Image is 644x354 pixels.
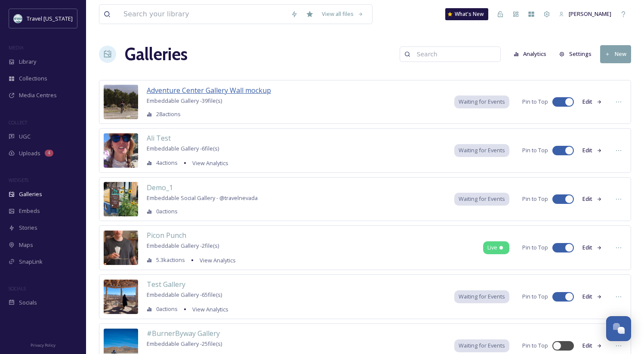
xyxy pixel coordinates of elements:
[19,190,42,198] span: Galleries
[156,159,178,167] span: 4 actions
[147,329,220,338] span: #BurnerByway Gallery
[522,292,548,301] span: Pin to Top
[19,58,36,66] span: Library
[19,74,47,83] span: Collections
[31,342,55,348] span: Privacy Policy
[509,46,555,62] a: Analytics
[188,158,228,168] a: View Analytics
[578,288,607,305] button: Edit
[147,280,185,289] span: Test Gallery
[156,305,178,313] span: 0 actions
[600,45,631,63] button: New
[147,340,222,348] span: Embeddable Gallery - 25 file(s)
[195,255,236,265] a: View Analytics
[555,46,600,62] a: Settings
[19,149,40,157] span: Uploads
[569,10,611,18] span: [PERSON_NAME]
[9,285,26,292] span: SOCIALS
[317,6,368,22] a: View all files
[156,110,181,118] span: 28 actions
[522,146,548,154] span: Pin to Top
[578,239,607,256] button: Edit
[509,46,551,62] button: Analytics
[104,85,138,119] img: 35f8432e-34f8-42db-bb9b-84ccc62b0fd0.jpg
[459,195,505,203] span: Waiting for Events
[522,342,548,350] span: Pin to Top
[19,207,40,215] span: Embeds
[156,256,185,264] span: 5.3k actions
[522,195,548,203] span: Pin to Top
[147,86,271,95] span: Adventure Center Gallery Wall mockup
[19,132,31,141] span: UGC
[147,291,222,299] span: Embeddable Gallery - 65 file(s)
[578,191,607,207] button: Edit
[555,6,616,22] a: [PERSON_NAME]
[147,231,186,240] span: Picon Punch
[192,159,228,167] span: View Analytics
[156,207,178,215] span: 0 actions
[522,243,548,252] span: Pin to Top
[192,305,228,313] span: View Analytics
[188,304,228,314] a: View Analytics
[445,8,488,20] a: What's New
[459,292,505,301] span: Waiting for Events
[19,91,57,99] span: Media Centres
[578,142,607,159] button: Edit
[147,133,171,143] span: Ali Test
[147,183,173,192] span: Demo_1
[119,5,287,24] input: Search your library
[9,177,28,183] span: WIDGETS
[104,231,138,265] img: d6ee97c1-ceff-4533-a8f8-7461e56195e5.jpg
[522,98,548,106] span: Pin to Top
[19,299,37,307] span: Socials
[200,256,236,264] span: View Analytics
[19,258,43,266] span: SnapLink
[606,316,631,341] button: Open Chat
[578,93,607,110] button: Edit
[459,342,505,350] span: Waiting for Events
[413,46,496,63] input: Search
[147,194,258,202] span: Embeddable Social Gallery - @ travelnevada
[31,339,55,350] a: Privacy Policy
[147,97,222,105] span: Embeddable Gallery - 39 file(s)
[19,224,37,232] span: Stories
[578,337,607,354] button: Edit
[459,98,505,106] span: Waiting for Events
[45,150,53,157] div: 4
[9,119,27,126] span: COLLECT
[147,242,219,249] span: Embeddable Gallery - 2 file(s)
[104,182,138,216] img: 309288f6-2f3f-4418-a5d8-73a9b4c9865b.jpg
[27,15,73,22] span: Travel [US_STATE]
[555,46,596,62] button: Settings
[147,145,219,152] span: Embeddable Gallery - 6 file(s)
[14,14,22,23] img: download.jpeg
[459,146,505,154] span: Waiting for Events
[487,243,497,252] span: Live
[9,44,24,51] span: MEDIA
[125,41,188,67] a: Galleries
[104,280,138,314] img: fc6720fe-84d8-4870-b072-7e34a5a812c3.jpg
[104,133,138,168] img: d7583437-9597-441a-8c9a-119f527c1667.jpg
[19,241,33,249] span: Maps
